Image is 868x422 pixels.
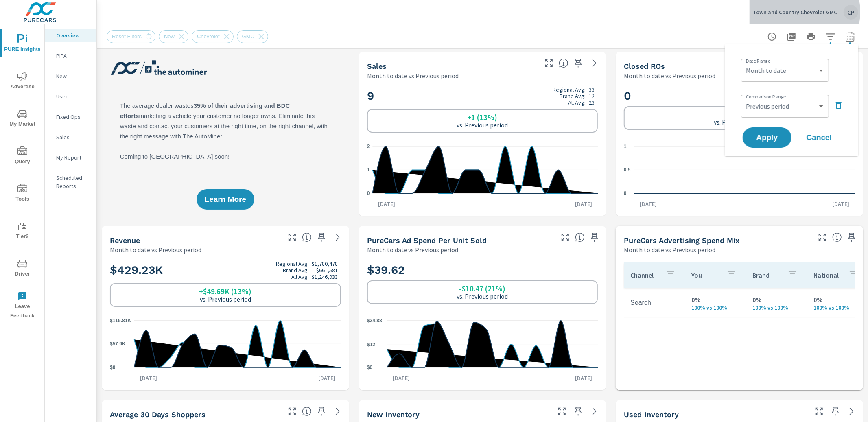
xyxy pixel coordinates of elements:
[45,151,96,164] div: My Report
[803,134,835,141] span: Cancel
[110,245,201,255] p: Month to date vs Previous period
[3,221,42,241] span: Tier2
[752,295,800,304] p: 0%
[312,260,338,267] p: $1,780,478
[813,405,826,418] button: Make Fullscreen
[110,318,131,324] text: $115.81K
[45,131,96,143] div: Sales
[3,72,42,92] span: Advertise
[302,232,312,242] span: Total sales revenue over the selected date range. [Source: This data is sourced from the dealer’s...
[45,70,96,82] div: New
[588,57,601,70] a: See more details in report
[3,34,42,54] span: PURE Insights
[589,99,595,106] p: 23
[803,28,819,45] button: Print Report
[367,167,370,173] text: 1
[459,284,505,293] h6: -$10.47 (21%)
[56,174,90,190] p: Scheduled Reports
[624,71,715,81] p: Month to date vs Previous period
[45,50,96,62] div: PIPA
[813,304,861,311] p: 100% vs 100%
[634,200,662,208] p: [DATE]
[367,263,598,277] h2: $39.62
[276,260,309,267] p: Regional Avg:
[560,93,586,99] p: Brand Avg:
[795,127,844,148] button: Cancel
[630,271,659,279] p: Channel
[829,405,842,418] span: Save this to your personalized report
[286,405,299,418] button: Make Fullscreen
[555,405,568,418] button: Make Fullscreen
[110,236,140,245] h5: Revenue
[315,231,328,244] span: Save this to your personalized report
[3,184,42,204] span: Tools
[283,267,309,273] p: Brand Avg:
[624,245,715,255] p: Month to date vs Previous period
[367,62,387,70] h5: Sales
[752,271,781,279] p: Brand
[714,118,765,126] p: vs. Previous period
[575,232,585,242] span: Average cost of advertising per each vehicle sold at the dealer over the selected date range. The...
[832,232,842,242] span: This table looks at how you compare to the amount of budget you spend per channel as opposed to y...
[56,113,90,121] p: Fixed Ops
[624,236,739,245] h5: PureCars Advertising Spend Mix
[691,304,739,311] p: 100% vs 100%
[367,86,598,106] h2: 9
[291,273,309,280] p: All Avg:
[56,52,90,60] p: PIPA
[286,231,299,244] button: Make Fullscreen
[331,231,344,244] a: See more details in report
[751,134,783,141] span: Apply
[315,405,328,418] span: Save this to your personalized report
[197,189,254,210] button: Learn More
[316,267,338,273] p: $661,581
[56,92,90,101] p: Used
[313,374,341,382] p: [DATE]
[467,113,497,121] h6: +1 (13%)
[205,196,246,203] span: Learn More
[199,287,251,295] h6: +$49.69K (13%)
[691,295,739,304] p: 0%
[367,71,459,81] p: Month to date vs Previous period
[589,86,595,93] p: 33
[56,153,90,162] p: My Report
[331,405,344,418] a: See more details in report
[45,172,96,192] div: Scheduled Reports
[753,9,837,16] p: Town and Country Chevrolet GMC
[45,111,96,123] div: Fixed Ops
[842,28,858,45] button: Select Date Range
[367,318,382,324] text: $24.88
[56,133,90,141] p: Sales
[3,146,42,166] span: Query
[624,167,631,173] text: 0.5
[3,259,42,279] span: Driver
[569,374,598,382] p: [DATE]
[110,365,116,370] text: $0
[110,341,126,347] text: $57.9K
[588,405,601,418] a: See more details in report
[542,57,555,70] button: Make Fullscreen
[367,342,375,348] text: $12
[0,24,44,324] div: nav menu
[572,57,585,70] span: Save this to your personalized report
[589,93,595,99] p: 12
[569,200,598,208] p: [DATE]
[302,407,312,416] span: A rolling 30 day total of daily Shoppers on the dealership website, averaged over the selected da...
[553,86,586,93] p: Regional Avg:
[134,374,163,382] p: [DATE]
[559,231,572,244] button: Make Fullscreen
[45,29,96,42] div: Overview
[200,295,251,303] p: vs. Previous period
[457,293,508,300] p: vs. Previous period
[588,231,601,244] span: Save this to your personalized report
[624,293,685,313] td: Search
[367,365,373,370] text: $0
[457,121,508,129] p: vs. Previous period
[110,260,341,280] h2: $429.23K
[367,410,420,419] h5: New Inventory
[624,410,679,419] h5: Used Inventory
[572,405,585,418] span: Save this to your personalized report
[3,291,42,321] span: Leave Feedback
[624,62,665,70] h5: Closed ROs
[845,405,858,418] a: See more details in report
